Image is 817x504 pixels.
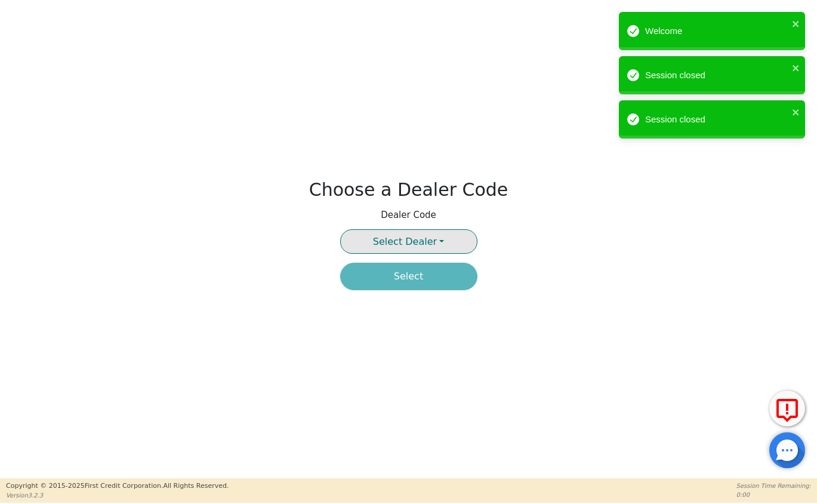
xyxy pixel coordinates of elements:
span: Select Dealer [373,236,437,247]
button: close [792,105,800,119]
div: Session closed [645,69,788,82]
p: 0:00 [736,490,811,499]
button: Select Dealer [340,229,477,254]
h2: Choose a Dealer Code [309,179,508,201]
button: Report Error to FCC [769,391,805,426]
p: Version 3.2.3 [6,491,229,500]
button: close [792,61,800,75]
span: All Rights Reserved. [163,482,229,490]
div: Welcome [645,24,788,38]
p: Session Time Remaining: [736,481,811,490]
h4: Dealer Code [381,210,436,220]
button: close [792,17,800,30]
div: Session closed [645,113,788,127]
p: Copyright © 2015- 2025 First Credit Corporation. [6,481,229,491]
